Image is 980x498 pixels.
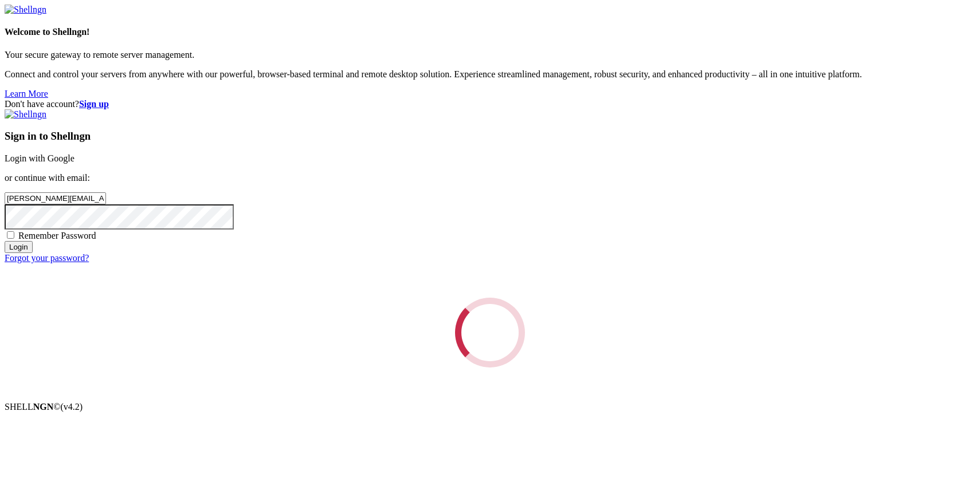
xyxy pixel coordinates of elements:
span: 4.2.0 [61,402,83,412]
b: NGN [33,402,54,412]
p: Connect and control your servers from anywhere with our powerful, browser-based terminal and remo... [5,69,975,80]
input: Login [5,241,33,253]
img: Shellngn [5,109,46,120]
h4: Welcome to Shellngn! [5,27,975,37]
p: or continue with email: [5,173,975,183]
p: Your secure gateway to remote server management. [5,50,975,60]
div: Don't have account? [5,99,975,109]
input: Remember Password [7,231,14,239]
a: Forgot your password? [5,253,89,263]
span: Remember Password [18,231,96,240]
a: Sign up [79,99,109,109]
span: SHELL © [5,402,83,412]
h3: Sign in to Shellngn [5,130,975,143]
a: Learn More [5,89,48,98]
input: Email address [5,192,106,204]
a: Login with Google [5,153,75,163]
div: Loading... [441,283,539,382]
img: Shellngn [5,5,46,15]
